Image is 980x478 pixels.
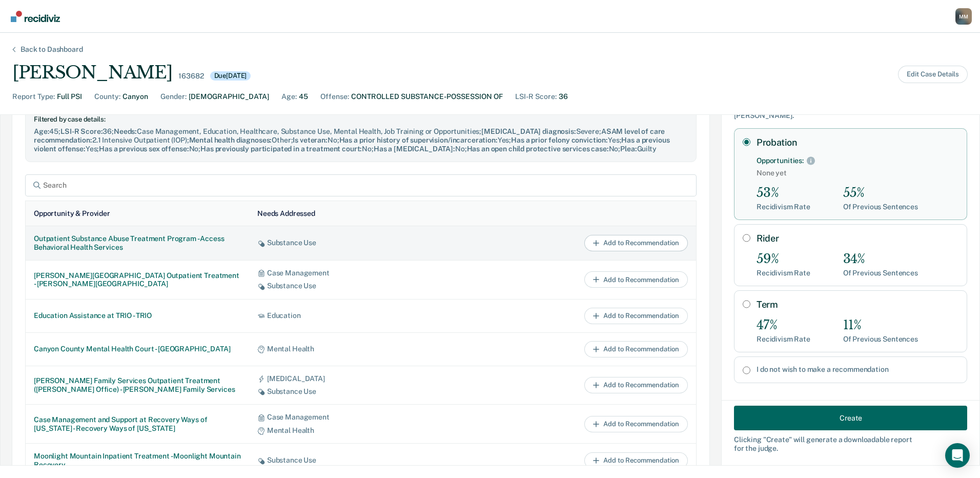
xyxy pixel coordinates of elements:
[955,8,972,25] div: M M
[843,203,918,211] div: Of Previous Sentences
[8,45,95,54] div: Back to Dashboard
[945,443,970,468] div: Open Intercom Messenger
[257,311,464,320] div: Education
[34,376,241,394] div: [PERSON_NAME] Family Services Outpatient Treatment ([PERSON_NAME] Office) - [PERSON_NAME] Family ...
[34,345,241,353] div: Canyon County Mental Health Court - [GEOGRAPHIC_DATA]
[257,269,464,277] div: Case Management
[257,209,315,218] div: Needs Addressed
[257,413,464,422] div: Case Management
[34,115,688,124] div: Filtered by case details:
[257,387,464,396] div: Substance Use
[757,252,810,267] div: 59%
[34,234,241,252] div: Outpatient Substance Abuse Treatment Program - Access Behavioral Health Services
[34,127,688,153] div: 45 ; 36 ; Case Management, Education, Healthcare, Substance Use, Mental Health, Job Training or O...
[757,318,810,333] div: 47%
[734,435,967,453] div: Clicking " Create " will generate a downloadable report for the judge.
[584,341,688,357] button: Add to Recommendation
[515,91,557,102] div: LSI-R Score :
[511,136,608,144] span: Has a prior felony conviction :
[584,271,688,288] button: Add to Recommendation
[757,365,958,374] label: I do not wish to make a recommendation
[584,235,688,251] button: Add to Recommendation
[757,203,810,211] div: Recidivism Rate
[757,186,810,201] div: 53%
[178,72,203,81] div: 163682
[843,318,918,333] div: 11%
[34,415,241,433] div: Case Management and Support at Recovery Ways of [US_STATE] - Recovery Ways of [US_STATE]
[843,335,918,344] div: Of Previous Sentences
[122,91,148,102] div: Canyon
[281,91,297,102] div: Age :
[160,91,187,102] div: Gender :
[299,91,308,102] div: 45
[757,137,958,148] label: Probation
[584,452,688,469] button: Add to Recommendation
[34,209,110,218] div: Opportunity & Provider
[189,136,272,144] span: Mental health diagnoses :
[584,308,688,324] button: Add to Recommendation
[481,127,576,135] span: [MEDICAL_DATA] diagnosis :
[351,91,503,102] div: CONTROLLED SUBSTANCE-POSSESSION OF
[293,136,327,144] span: Is veteran :
[34,127,49,135] span: Age :
[12,91,55,102] div: Report Type :
[99,145,189,153] span: Has a previous sex offense :
[467,145,609,153] span: Has an open child protective services case :
[34,271,241,289] div: [PERSON_NAME][GEOGRAPHIC_DATA] Outpatient Treatment - [PERSON_NAME][GEOGRAPHIC_DATA]
[257,238,464,247] div: Substance Use
[757,233,958,244] label: Rider
[898,66,968,83] button: Edit Case Details
[34,127,665,144] span: ASAM level of care recommendation :
[584,416,688,432] button: Add to Recommendation
[210,71,251,81] div: Due [DATE]
[620,145,637,153] span: Plea :
[339,136,498,144] span: Has a prior history of supervision/incarceration :
[34,452,241,469] div: Moonlight Mountain Inpatient Treatment - Moonlight Mountain Recovery
[559,91,568,102] div: 36
[757,299,958,310] label: Term
[320,91,349,102] div: Offense :
[60,127,103,135] span: LSI-R Score :
[94,91,120,102] div: County :
[200,145,362,153] span: Has previously participated in a treatment court :
[34,311,241,320] div: Education Assistance at TRIO - TRIO
[757,169,958,177] span: None yet
[189,91,269,102] div: [DEMOGRAPHIC_DATA]
[757,269,810,277] div: Recidivism Rate
[114,127,137,135] span: Needs :
[757,335,810,344] div: Recidivism Rate
[257,345,464,353] div: Mental Health
[843,186,918,201] div: 55%
[257,456,464,465] div: Substance Use
[584,377,688,393] button: Add to Recommendation
[757,156,804,165] div: Opportunities:
[257,374,464,383] div: [MEDICAL_DATA]
[57,91,82,102] div: Full PSI
[955,8,972,25] button: Profile dropdown button
[25,174,697,196] input: Search
[257,282,464,290] div: Substance Use
[11,11,60,22] img: Recidiviz
[34,136,670,153] span: Has a previous violent offense :
[257,426,464,435] div: Mental Health
[843,269,918,277] div: Of Previous Sentences
[843,252,918,267] div: 34%
[374,145,455,153] span: Has a [MEDICAL_DATA] :
[12,62,172,83] div: [PERSON_NAME]
[734,406,967,430] button: Create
